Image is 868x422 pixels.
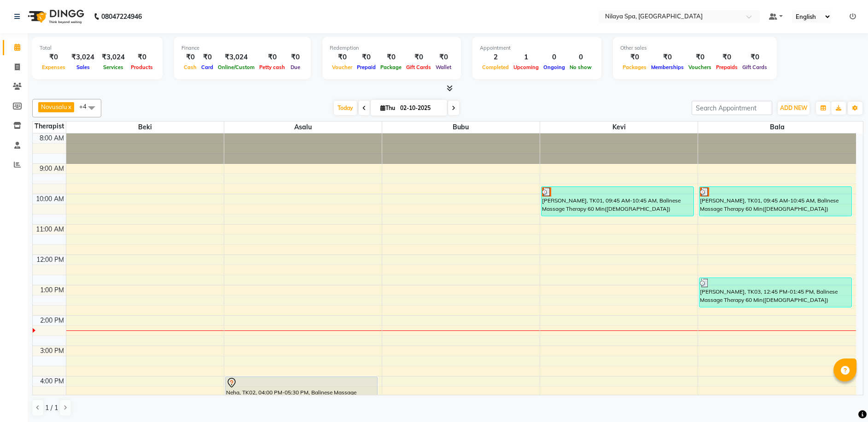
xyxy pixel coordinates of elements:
[181,52,199,63] div: ₹0
[692,101,772,115] input: Search Appointment
[330,52,355,63] div: ₹0
[480,44,594,52] div: Appointment
[38,164,66,173] div: 9:00 AM
[79,103,93,110] span: +4
[511,64,541,70] span: Upcoming
[480,52,511,63] div: 2
[699,278,851,307] div: [PERSON_NAME], TK03, 12:45 PM-01:45 PM, Balinese Massage Therapy 60 Min([DEMOGRAPHIC_DATA])
[433,52,454,63] div: ₹0
[257,64,287,70] span: Petty cash
[511,52,541,63] div: 1
[101,4,142,29] b: 08047224946
[404,64,433,70] span: Gift Cards
[41,103,67,110] span: Novusalu
[257,52,287,63] div: ₹0
[740,52,769,63] div: ₹0
[698,121,856,133] span: Bala
[224,121,382,133] span: Asalu
[378,64,404,70] span: Package
[620,44,769,52] div: Other sales
[378,52,404,63] div: ₹0
[355,52,378,63] div: ₹0
[23,4,87,29] img: logo
[181,64,199,70] span: Cash
[35,255,66,265] div: 12:00 PM
[686,64,714,70] span: Vouchers
[181,44,303,52] div: Finance
[68,52,98,63] div: ₹3,024
[541,52,567,63] div: 0
[34,225,66,234] div: 11:00 AM
[40,44,155,52] div: Total
[382,121,540,133] span: Bubu
[778,102,810,115] button: ADD NEW
[38,316,66,325] div: 2:00 PM
[216,64,257,70] span: Online/Custom
[74,64,92,70] span: Sales
[714,52,740,63] div: ₹0
[128,52,155,63] div: ₹0
[829,385,859,413] iframe: chat widget
[38,376,66,386] div: 4:00 PM
[480,64,511,70] span: Completed
[567,64,594,70] span: No show
[355,64,378,70] span: Prepaid
[433,64,454,70] span: Wallet
[686,52,714,63] div: ₹0
[288,64,303,70] span: Due
[334,101,357,115] span: Today
[67,103,71,110] a: x
[199,64,216,70] span: Card
[287,52,303,63] div: ₹0
[101,64,126,70] span: Services
[38,346,66,356] div: 3:00 PM
[66,121,224,133] span: Beki
[38,133,66,143] div: 8:00 AM
[226,377,378,421] div: Neha, TK02, 04:00 PM-05:30 PM, Balinese Massage Therapy 90 Min([DEMOGRAPHIC_DATA])
[540,121,698,133] span: Kevi
[620,64,649,70] span: Packages
[714,64,740,70] span: Prepaids
[34,194,66,204] div: 10:00 AM
[397,101,443,115] input: 2025-10-02
[98,52,128,63] div: ₹3,024
[40,64,68,70] span: Expenses
[780,104,807,111] span: ADD NEW
[38,285,66,295] div: 1:00 PM
[542,187,693,216] div: [PERSON_NAME], TK01, 09:45 AM-10:45 AM, Balinese Massage Therapy 60 Min([DEMOGRAPHIC_DATA])
[649,64,686,70] span: Memberships
[378,104,397,111] span: Thu
[40,52,68,63] div: ₹0
[699,187,851,216] div: [PERSON_NAME], TK01, 09:45 AM-10:45 AM, Balinese Massage Therapy 60 Min([DEMOGRAPHIC_DATA])
[216,52,257,63] div: ₹3,024
[33,121,66,131] div: Therapist
[620,52,649,63] div: ₹0
[404,52,433,63] div: ₹0
[128,64,155,70] span: Products
[649,52,686,63] div: ₹0
[740,64,769,70] span: Gift Cards
[567,52,594,63] div: 0
[330,64,355,70] span: Voucher
[541,64,567,70] span: Ongoing
[199,52,216,63] div: ₹0
[330,44,454,52] div: Redemption
[45,403,58,413] span: 1 / 1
